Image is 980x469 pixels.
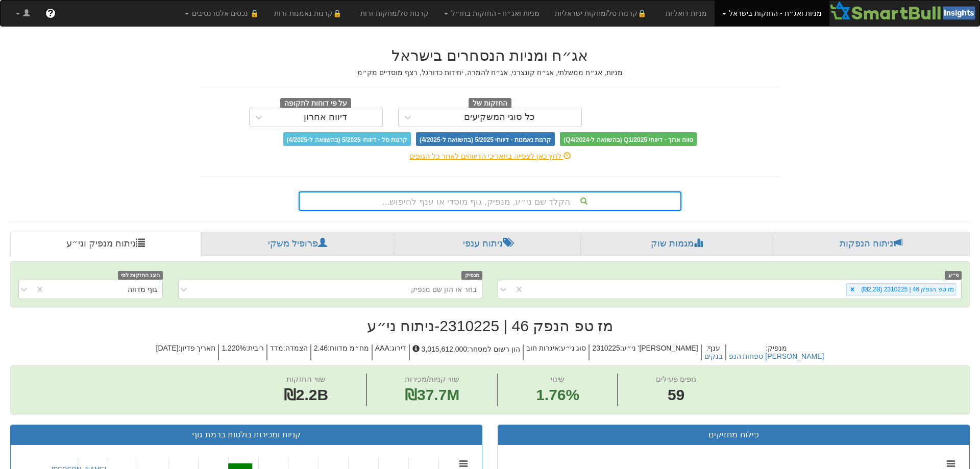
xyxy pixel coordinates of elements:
[287,136,407,143] font: קרנות סל - דיווחי 5/2025 (בהשוואה ל-4/2025)
[192,9,259,17] font: 🔒 נכסים אלטרנטיבים
[411,285,477,293] font: בחר או הזן שם מנפיק
[729,9,821,17] font: מניות ואג״ח - החזקות בישראל
[357,68,622,77] font: מניות, אג״ח ממשלתי, אג״ח קונצרני, אג״ח להמרה, יחידות כדורגל, רצף מוסדיים מק״מ
[551,375,565,383] span: שינוי
[333,9,341,17] font: 🔒
[409,344,523,360] h5: הון רשום למסחר : 3,015,612,000
[658,1,715,26] a: מניות דואליות
[581,232,772,256] a: מגמות שוק
[523,344,589,360] h5: סוג ני״ע : איגרות חוב
[704,353,723,360] button: בנקים
[409,152,561,160] font: לחץ כאן לצפייה בתאריכי הדיווחים לאחר כל הגופים
[656,384,696,406] span: 59
[10,232,201,256] a: ניתוח מנפיק וני״ע
[268,238,318,249] font: פרופיל משקי
[391,47,588,64] font: אג״ח ומניות הנסחרים בישראל
[18,430,474,439] h3: קניות ומכירות בולטות ברמת גוף
[465,272,479,278] font: מנפיק
[840,238,893,249] font: ניתוח הנפקות
[266,344,310,360] h5: הצמדה : מדד
[729,353,824,360] button: [PERSON_NAME] טפחות הנפ
[360,9,429,17] font: קרנות סל/מחקות זרות
[274,9,333,17] font: קרנות נאמנות זרות
[555,9,638,17] font: קרנות סל/מחקות ישראליות
[420,136,551,143] font: קרנות נאמנות - דיווחי 5/2025 (בהשוואה ל-4/2025)
[286,375,325,383] span: שווי החזקות
[10,317,970,334] h2: מז טפ הנפק 46 | 2310225 - ניתוח ני״ע
[506,430,962,439] h3: פילוח מחזיקים
[405,375,459,383] span: שווי קניות/מכירות
[177,1,266,26] a: 🔒 נכסים אלטרנטיבים
[218,344,266,360] h5: ריבית : 1.220%
[284,386,328,403] span: ₪2.2B
[656,375,696,383] span: גופים פעילים
[536,384,579,406] span: 1.76%
[201,232,394,256] a: פרופיל משקי
[121,272,160,278] font: הצג החזקות לפי
[394,232,581,256] a: ניתוח ענפי
[948,272,959,278] font: ני״ע
[473,99,507,107] font: החזקות של
[154,344,218,360] h5: תאריך פדיון : [DATE]
[47,8,53,18] font: ?
[353,1,436,26] a: קרנות סל/מחקות זרות
[310,344,372,360] h5: מח״מ מדווח : 2.46
[547,1,657,26] a: 🔒קרנות סל/מחקות ישראליות
[66,238,136,249] font: ניתוח מנפיק וני״ע
[372,344,409,360] h5: דירוג : AAA
[563,136,693,143] font: טווח ארוך - דיווחי Q1/2025 (בהשוואה ל-Q4/2024)
[772,232,970,256] a: ניתוח הנפקות
[464,112,535,122] font: כל סוגי המשקיעים
[651,238,694,249] font: מגמות שוק
[266,1,353,26] a: 🔒קרנות נאמנות זרות
[405,386,459,403] span: ₪37.7M
[666,9,707,17] font: מניות דואליות
[715,1,829,26] a: מניות ואג״ח - החזקות בישראל
[304,112,347,122] font: דיווח אחרון
[701,344,725,360] h5: ענף :
[589,344,700,360] h5: [PERSON_NAME]' ני״ע : 2310225
[463,238,503,249] font: ניתוח ענפי
[128,285,157,293] font: גוף מדווה
[451,9,540,17] font: מניות ואג״ח - החזקות בחו״ל
[38,1,63,26] a: ?
[829,1,979,21] img: סמארטבול
[725,344,827,360] h5: מנפיק :
[300,192,680,210] div: הקלד שם ני״ע, מנפיק, גוף מוסדי או ענף לחיפוש...
[284,99,347,107] font: על פי דוחות לתקופה
[858,284,955,295] div: מז טפ הנפק 46 | 2310225 (₪2.2B)
[436,1,547,26] a: מניות ואג״ח - החזקות בחו״ל
[638,9,646,17] font: 🔒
